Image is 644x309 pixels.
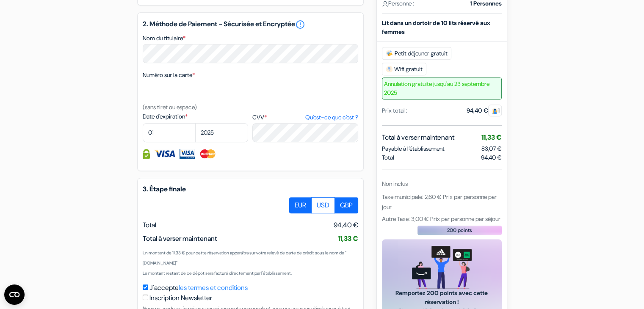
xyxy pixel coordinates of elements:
[143,234,217,243] span: Total à verser maintenant
[311,197,335,213] label: USD
[382,1,388,7] img: user_icon.svg
[412,246,472,289] img: gift_card_hero_new.png
[180,149,195,159] img: Visa Electron
[289,197,312,213] label: EUR
[338,234,358,243] span: 11,33 €
[382,63,426,75] span: Wifi gratuit
[447,226,472,234] span: 200 points
[143,34,185,43] label: Nom du titulaire
[143,185,358,193] h5: 3. Étape finale
[149,293,212,303] label: Inscription Newsletter
[143,221,156,229] span: Total
[386,50,393,57] img: free_breakfast.svg
[143,19,358,30] h5: 2. Méthode de Paiement - Sécurisée et Encryptée
[382,144,445,153] span: Payable à l’établissement
[143,149,150,159] img: Information de carte de crédit entièrement encryptée et sécurisée
[382,215,500,223] span: Autre Taxe: 3,00 € Prix par personne par séjour
[252,113,358,122] label: CVV
[149,283,248,293] label: J'accepte
[382,193,497,211] span: Taxe municipale: 2,60 € Prix par personne par jour
[199,149,216,159] img: Master Card
[382,77,502,99] span: Annulation gratuite jusqu'au 23 septembre 2025
[382,19,490,36] b: Lit dans un dortoir de 10 lits réservé aux femmes
[143,270,292,276] small: Le montant restant de ce dépôt sera facturé directement par l'établissement.
[481,153,502,162] span: 94,40 €
[382,179,502,188] div: Non inclus
[382,132,454,143] span: Total à verser maintenant
[467,106,502,115] div: 94,40 €
[481,145,502,152] span: 83,07 €
[295,19,305,30] a: error_outline
[488,105,502,116] span: 1
[382,106,407,115] div: Prix total :
[492,108,498,114] img: guest.svg
[143,103,197,111] small: (sans tiret ou espace)
[154,149,175,159] img: Visa
[143,112,248,121] label: Date d'expiration
[179,283,248,292] a: les termes et conditions
[334,220,358,230] span: 94,40 €
[382,153,394,162] span: Total
[382,47,451,60] span: Petit déjeuner gratuit
[305,113,358,122] a: Qu'est-ce que c'est ?
[334,197,358,213] label: GBP
[290,197,358,213] div: Basic radio toggle button group
[386,66,392,72] img: free_wifi.svg
[4,284,25,305] button: Abrir el widget CMP
[143,250,346,266] small: Un montant de 11,33 € pour cette réservation apparaîtra sur votre relevé de carte de crédit sous ...
[481,133,502,142] span: 11,33 €
[143,71,195,80] label: Numéro sur la carte
[392,289,492,306] span: Remportez 200 points avec cette réservation !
